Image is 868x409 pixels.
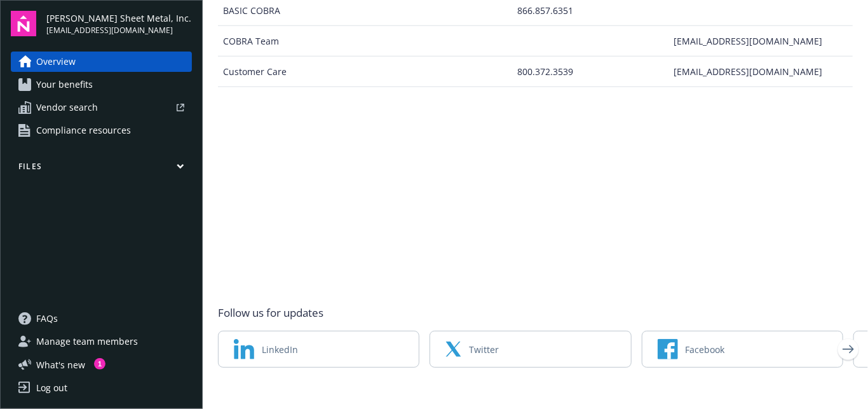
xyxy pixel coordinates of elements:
a: Overview [11,52,192,72]
img: navigator-logo.svg [11,11,36,36]
div: 1 [94,358,105,370]
a: Next [838,339,858,359]
div: Log out [36,378,67,398]
div: [EMAIL_ADDRESS][DOMAIN_NAME] [668,26,853,57]
span: LinkedIn [262,343,298,356]
span: Twitter [469,343,499,356]
button: Files [11,161,192,177]
a: Manage team members [11,331,192,352]
div: [EMAIL_ADDRESS][DOMAIN_NAME] [668,57,853,87]
span: Manage team members [36,331,138,352]
span: [PERSON_NAME] Sheet Metal, Inc. [46,11,191,25]
span: Overview [36,52,76,72]
div: Customer Care [218,57,365,87]
div: 800.372.3539 [512,57,668,87]
a: Twitter [430,331,631,368]
span: FAQs [36,308,58,329]
a: Compliance resources [11,120,192,141]
span: Vendor search [36,97,98,118]
span: What ' s new [36,358,85,371]
span: Compliance resources [36,120,131,141]
button: [PERSON_NAME] Sheet Metal, Inc.[EMAIL_ADDRESS][DOMAIN_NAME] [46,11,192,36]
a: Your benefits [11,74,192,95]
a: Vendor search [11,97,192,118]
button: What's new1 [11,358,105,371]
a: Facebook [642,331,843,368]
div: COBRA Team [218,26,365,57]
a: FAQs [11,308,192,329]
span: Facebook [686,343,725,356]
span: [EMAIL_ADDRESS][DOMAIN_NAME] [46,25,191,36]
span: Your benefits [36,74,93,95]
span: Follow us for updates [218,305,323,321]
a: LinkedIn [218,331,419,368]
